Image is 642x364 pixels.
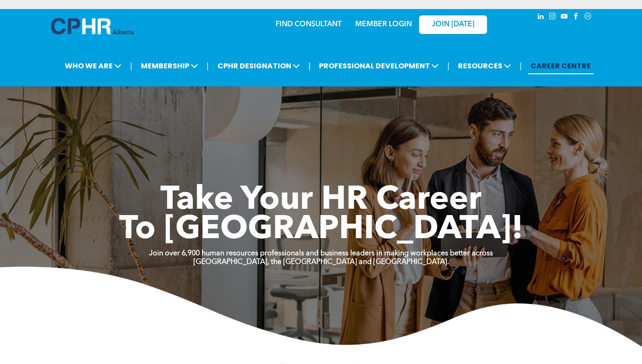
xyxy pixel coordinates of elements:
[520,57,522,75] li: |
[355,21,412,28] a: MEMBER LOGIN
[51,18,134,34] img: A blue and white logo for cp alberta
[419,15,487,34] a: JOIN [DATE]
[447,57,449,75] li: |
[160,184,482,217] span: Take Your HR Career
[275,21,342,28] a: FIND CONSULTANT
[130,57,132,75] li: |
[119,214,523,246] span: To [GEOGRAPHIC_DATA]!
[309,57,311,75] li: |
[548,11,558,24] a: instagram
[571,11,581,24] a: facebook
[193,259,449,266] strong: [GEOGRAPHIC_DATA], the [GEOGRAPHIC_DATA] and [GEOGRAPHIC_DATA].
[62,57,124,74] span: WHO WE ARE
[207,57,209,75] li: |
[138,57,201,74] span: MEMBERSHIP
[560,11,570,24] a: youtube
[432,20,474,29] span: JOIN [DATE]
[149,250,493,257] strong: Join over 6,900 human resources professionals and business leaders in making workplaces better ac...
[316,57,441,74] span: PROFESSIONAL DEVELOPMENT
[583,11,593,24] a: Social network
[536,11,546,24] a: linkedin
[215,57,303,74] span: CPHR DESIGNATION
[455,57,514,74] span: RESOURCES
[528,57,594,74] a: CAREER CENTRE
